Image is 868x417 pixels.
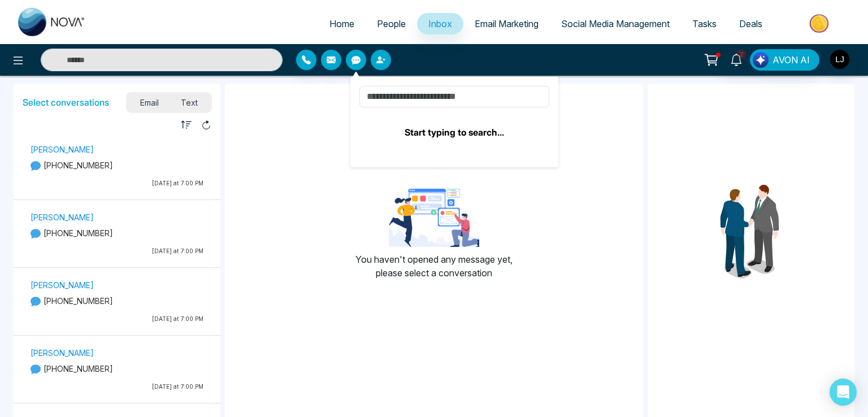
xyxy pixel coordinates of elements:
img: landing-page-for-google-ads-3.png [389,189,479,247]
p: [PHONE_NUMBER] [31,363,203,375]
img: User Avatar [830,50,849,69]
p: [DATE] at 7:00 PM [31,247,203,255]
a: People [366,13,417,34]
p: [PERSON_NAME] [31,211,203,223]
span: Social Media Management [561,18,670,29]
span: Email Marketing [475,18,539,29]
div: Open Intercom Messenger [830,379,857,406]
span: People [377,18,406,29]
a: Inbox [417,13,463,34]
span: Tasks [692,18,717,29]
a: 2 [723,49,750,69]
img: Nova CRM Logo [18,8,86,36]
p: [DATE] at 7:00 PM [31,315,203,323]
a: Home [318,13,366,34]
h5: Select conversations [23,97,109,108]
a: Deals [728,13,774,34]
img: Market-place.gif [779,11,861,36]
span: Deals [739,18,762,29]
span: 2 [736,49,747,59]
img: Lead Flow [753,52,769,68]
span: Inbox [428,18,452,29]
span: Text [170,95,210,110]
span: Email [129,95,170,110]
a: Social Media Management [550,13,681,34]
p: [PERSON_NAME] [31,347,203,359]
b: Start typing to search... [405,127,504,138]
p: [PHONE_NUMBER] [31,159,203,171]
p: [PERSON_NAME] [31,144,203,155]
p: [DATE] at 7:00 PM [31,179,203,188]
button: AVON AI [750,49,819,71]
p: [PERSON_NAME] [31,279,203,291]
p: [DATE] at 7:00 PM [31,383,203,391]
span: Home [329,18,354,29]
span: AVON AI [772,53,810,67]
p: [PHONE_NUMBER] [31,227,203,239]
p: [PHONE_NUMBER] [31,295,203,307]
a: Tasks [681,13,728,34]
p: You haven't opened any message yet, please select a conversation [355,253,513,280]
a: Email Marketing [463,13,550,34]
